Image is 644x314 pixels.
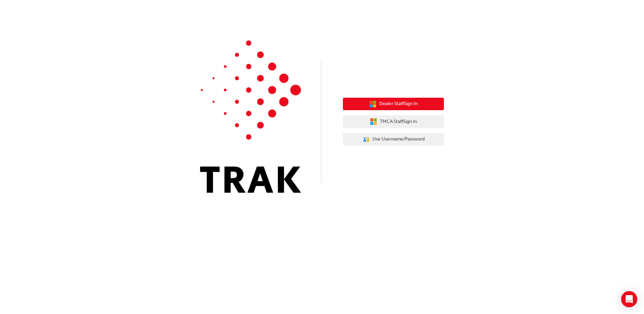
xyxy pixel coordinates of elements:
[621,291,637,307] div: Open Intercom Messenger
[343,133,444,146] button: Use Username/Password
[380,118,417,126] span: TMCA Staff Sign In
[343,98,444,111] button: Dealer StaffSign In
[373,135,425,143] span: Use Username/Password
[379,100,418,108] span: Dealer Staff Sign In
[343,115,444,128] button: TMCA StaffSign In
[200,40,301,193] img: Trak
